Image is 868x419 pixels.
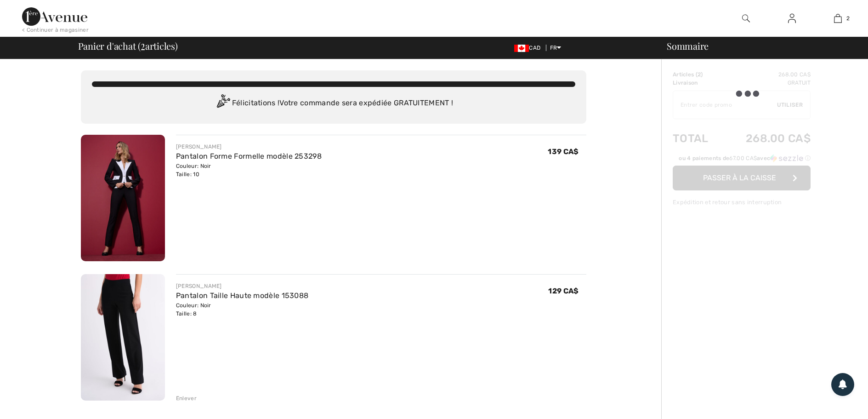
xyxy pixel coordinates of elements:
img: Congratulation2.svg [214,94,232,113]
img: Mon panier [834,13,842,24]
img: recherche [742,13,750,24]
a: Pantalon Taille Haute modèle 153088 [176,291,309,300]
div: Sommaire [656,41,862,51]
a: 2 [815,13,860,24]
a: Pantalon Forme Formelle modèle 253298 [176,152,322,161]
img: 1ère Avenue [22,7,87,26]
a: Se connecter [781,13,803,24]
div: [PERSON_NAME] [176,282,309,290]
span: 139 CA$ [548,147,579,156]
img: Pantalon Taille Haute modèle 153088 [81,274,165,401]
span: 129 CA$ [548,287,579,295]
span: CAD [514,45,544,51]
div: < Continuer à magasiner [22,26,89,34]
span: Panier d'achat ( articles) [78,41,178,51]
span: 2 [141,39,145,51]
div: Enlever [176,394,197,402]
span: 2 [846,14,850,23]
div: [PERSON_NAME] [176,143,322,151]
div: Couleur: Noir Taille: 10 [176,162,322,178]
img: Mes infos [788,13,796,24]
div: Couleur: Noir Taille: 8 [176,301,309,318]
div: Félicitations ! Votre commande sera expédiée GRATUITEMENT ! [92,94,575,113]
img: Pantalon Forme Formelle modèle 253298 [81,135,165,261]
span: FR [550,45,562,51]
img: Canadian Dollar [514,45,529,52]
